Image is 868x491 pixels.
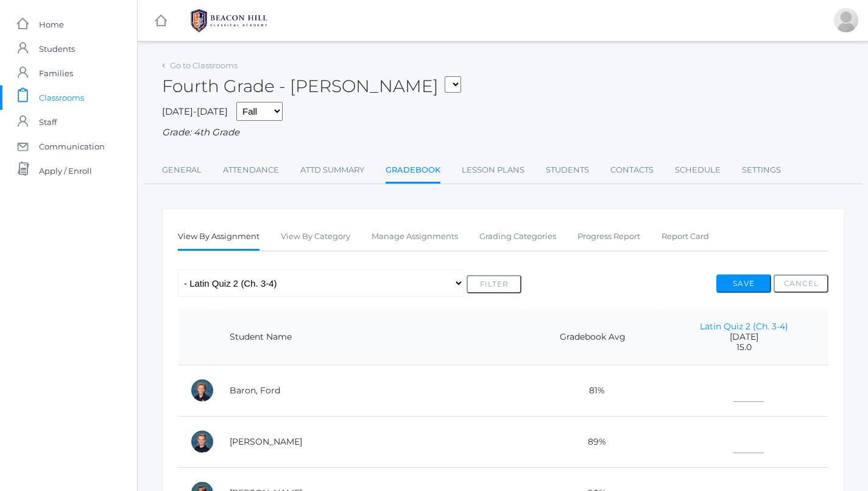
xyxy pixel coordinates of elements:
[479,224,556,249] a: Grading Categories
[162,106,228,117] span: [DATE]-[DATE]
[162,77,461,96] h2: Fourth Grade - [PERSON_NAME]
[230,385,280,396] a: Baron, Ford
[39,12,64,37] span: Home
[230,436,302,447] a: [PERSON_NAME]
[675,158,721,182] a: Schedule
[546,158,589,182] a: Students
[525,365,660,416] td: 81%
[525,309,660,365] th: Gradebook Avg
[386,158,440,184] a: Gradebook
[190,429,214,454] div: Brody Bigley
[834,8,858,32] div: Lydia Chaffin
[700,321,788,332] a: Latin Quiz 2 (Ch. 3-4)
[281,224,350,249] a: View By Category
[39,61,73,85] span: Families
[467,275,521,293] button: Filter
[39,159,92,183] span: Apply / Enroll
[217,309,525,365] th: Student Name
[672,332,816,342] span: [DATE]
[577,224,640,249] a: Progress Report
[742,158,781,182] a: Settings
[462,158,524,182] a: Lesson Plans
[610,158,654,182] a: Contacts
[716,274,771,293] button: Save
[672,342,816,353] span: 15.0
[190,378,214,403] div: Ford Baron
[300,158,364,182] a: Attd Summary
[39,134,105,159] span: Communication
[39,110,57,134] span: Staff
[39,37,75,61] span: Students
[178,224,259,251] a: View By Assignment
[39,85,84,110] span: Classrooms
[372,224,458,249] a: Manage Assignments
[662,224,709,249] a: Report Card
[170,60,238,70] a: Go to Classrooms
[183,5,275,36] img: 1_BHCALogos-05.png
[223,158,279,182] a: Attendance
[162,126,844,140] div: Grade: 4th Grade
[525,416,660,467] td: 89%
[774,274,828,293] button: Cancel
[162,158,202,182] a: General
